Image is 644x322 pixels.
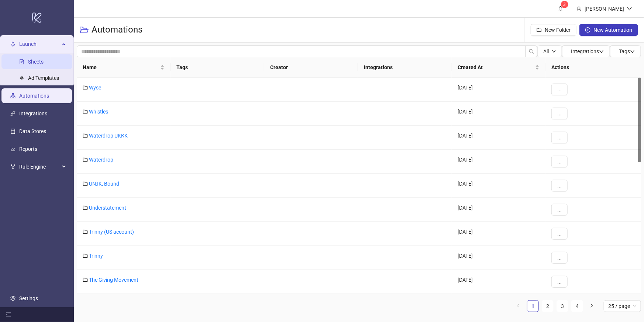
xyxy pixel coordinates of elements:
[590,304,594,308] span: right
[545,27,571,33] span: New Folder
[80,26,89,34] span: folder-open
[557,111,562,116] span: ...
[83,229,88,234] span: folder
[557,255,562,261] span: ...
[582,5,627,13] div: [PERSON_NAME]
[452,102,545,126] div: [DATE]
[452,294,545,318] div: [DATE]
[557,231,562,237] span: ...
[593,27,632,33] span: New Automation
[89,85,101,91] a: Wyse
[452,270,545,294] div: [DATE]
[264,57,358,78] th: Creator
[551,132,568,143] button: ...
[551,252,568,264] button: ...
[545,57,641,78] th: Actions
[551,204,568,216] button: ...
[452,126,545,150] div: [DATE]
[585,27,590,33] span: plus-circle
[19,93,49,99] a: Automations
[571,48,604,54] span: Integrations
[89,253,103,259] a: Trinny
[557,279,562,285] span: ...
[619,48,635,54] span: Tags
[558,6,563,11] span: bell
[83,63,159,71] span: Name
[572,301,583,312] a: 4
[19,295,38,301] a: Settings
[19,111,47,116] a: Integrations
[89,205,126,211] a: Understatement
[551,180,568,191] button: ...
[599,49,604,54] span: down
[19,37,60,51] span: Launch
[512,300,524,312] button: left
[28,59,44,65] a: Sheets
[537,27,542,33] span: folder-add
[452,174,545,198] div: [DATE]
[542,301,553,312] a: 2
[586,300,598,312] button: right
[19,159,60,174] span: Rule Engine
[562,45,610,57] button: Integrationsdown
[83,157,88,162] span: folder
[542,300,554,312] li: 2
[579,24,638,36] button: New Automation
[83,181,88,186] span: folder
[551,84,568,95] button: ...
[557,87,562,92] span: ...
[557,301,568,312] a: 3
[83,277,88,282] span: folder
[527,300,539,312] li: 1
[543,48,549,54] span: All
[610,45,641,57] button: Tagsdown
[561,1,568,8] sup: 3
[83,205,88,210] span: folder
[10,164,16,169] span: fork
[576,6,582,11] span: user
[537,45,562,57] button: Alldown
[83,85,88,90] span: folder
[557,135,562,140] span: ...
[551,276,568,288] button: ...
[89,157,113,163] a: Waterdrop
[564,2,566,7] span: 3
[89,181,119,187] a: UN:IK, Bound
[557,159,562,165] span: ...
[531,24,576,36] button: New Folder
[6,312,11,317] span: menu-fold
[516,304,520,308] span: left
[551,156,568,167] button: ...
[77,57,171,78] th: Name
[557,183,562,189] span: ...
[551,228,568,240] button: ...
[92,24,142,36] h3: Automations
[358,57,452,78] th: Integrations
[527,301,538,312] a: 1
[89,133,128,139] a: Waterdrop UKKK
[89,109,108,115] a: Whistles
[28,75,59,81] a: Ad Templates
[171,57,264,78] th: Tags
[452,198,545,222] div: [DATE]
[529,49,534,54] span: search
[452,78,545,102] div: [DATE]
[512,300,524,312] li: Previous Page
[452,246,545,270] div: [DATE]
[458,63,534,71] span: Created At
[83,109,88,114] span: folder
[89,229,134,235] a: Trinny (US account)
[608,301,637,312] span: 25 / page
[83,133,88,138] span: folder
[83,253,88,258] span: folder
[19,128,46,134] a: Data Stores
[552,49,556,54] span: down
[452,150,545,174] div: [DATE]
[604,300,641,312] div: Page Size
[627,6,632,11] span: down
[630,49,635,54] span: down
[89,277,138,283] a: The Giving Movement
[452,222,545,246] div: [DATE]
